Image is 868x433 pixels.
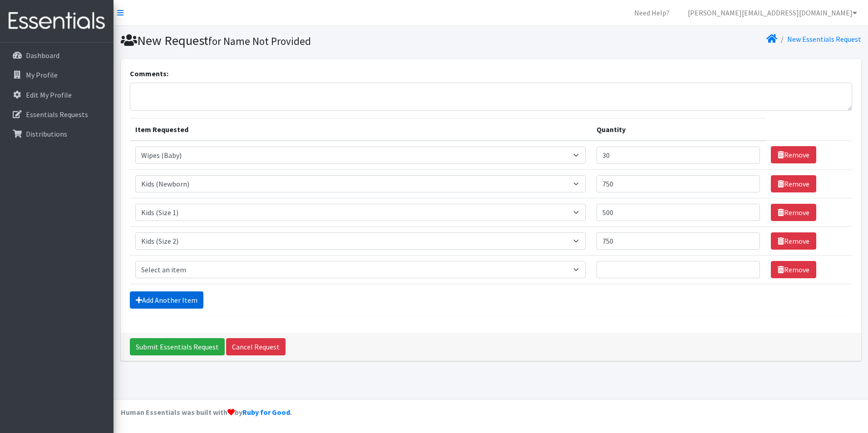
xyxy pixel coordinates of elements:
[4,105,110,123] a: Essentials Requests
[26,110,88,119] p: Essentials Requests
[226,338,286,355] a: Cancel Request
[4,86,110,104] a: Edit My Profile
[4,125,110,143] a: Distributions
[121,33,488,49] h1: New Request
[130,291,203,309] a: Add Another Item
[4,46,110,64] a: Dashboard
[26,51,59,60] p: Dashboard
[771,146,816,163] a: Remove
[130,338,225,355] input: Submit Essentials Request
[121,408,292,417] strong: Human Essentials was built with by .
[591,118,766,141] th: Quantity
[4,66,110,84] a: My Profile
[771,175,816,192] a: Remove
[130,68,168,79] label: Comments:
[26,70,58,79] p: My Profile
[26,129,67,138] p: Distributions
[208,34,311,48] small: for Name Not Provided
[771,261,816,278] a: Remove
[787,34,861,44] a: New Essentials Request
[4,6,110,36] img: HumanEssentials
[681,4,864,22] a: [PERSON_NAME][EMAIL_ADDRESS][DOMAIN_NAME]
[242,408,290,417] a: Ruby for Good
[130,118,591,141] th: Item Requested
[771,232,816,250] a: Remove
[26,90,72,99] p: Edit My Profile
[627,4,677,22] a: Need Help?
[771,204,816,221] a: Remove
